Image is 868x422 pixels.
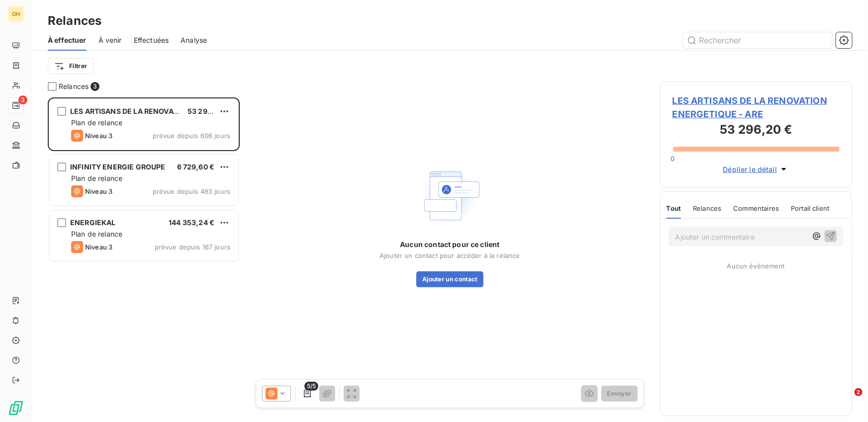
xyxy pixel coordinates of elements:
[153,187,230,195] span: prévue depuis 483 jours
[8,400,24,416] img: Logo LeanPay
[71,118,122,127] span: Plan de relance
[667,204,681,212] span: Tout
[85,243,112,251] span: Niveau 3
[693,204,721,212] span: Relances
[671,155,675,163] span: 0
[734,204,779,212] span: Commentaires
[70,218,116,227] span: ENERGIEKAL
[70,107,243,115] span: LES ARTISANS DE LA RENOVATION ENERGETIQUE
[153,132,230,140] span: prévue depuis 606 jours
[673,121,840,141] h3: 53 296,20 €
[177,163,215,171] span: 6 729,60 €
[188,107,230,115] span: 53 296,20 €
[855,388,863,396] span: 2
[48,12,101,30] h3: Relances
[683,32,832,48] input: Rechercher
[18,95,27,104] span: 3
[48,97,240,422] div: grid
[98,35,122,45] span: À venir
[85,187,112,195] span: Niveau 3
[181,35,207,45] span: Analyse
[418,164,482,228] img: Empty state
[791,204,829,212] span: Portail client
[71,174,122,182] span: Plan de relance
[70,163,165,171] span: INFINITY ENERGIE GROUPE
[8,6,24,22] div: GH
[601,386,638,402] button: Envoyer
[169,218,214,227] span: 144 353,24 €
[155,243,230,251] span: prévue depuis 167 jours
[71,230,122,238] span: Plan de relance
[48,35,87,45] span: À effectuer
[720,164,792,175] button: Déplier le détail
[91,82,99,91] span: 3
[723,164,777,174] span: Déplier le détail
[134,35,169,45] span: Effectuées
[400,240,499,250] span: Aucun contact pour ce client
[834,388,858,412] iframe: Intercom live chat
[673,94,840,121] span: LES ARTISANS DE LA RENOVATION ENERGETIQUE - ARE
[380,252,520,259] span: Ajouter un contact pour accéder à la relance
[48,58,94,74] button: Filtrer
[727,262,785,270] span: Aucun évènement
[85,132,112,140] span: Niveau 3
[8,97,23,113] a: 3
[304,382,318,391] span: 5/5
[59,82,89,91] span: Relances
[416,271,483,287] button: Ajouter un contact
